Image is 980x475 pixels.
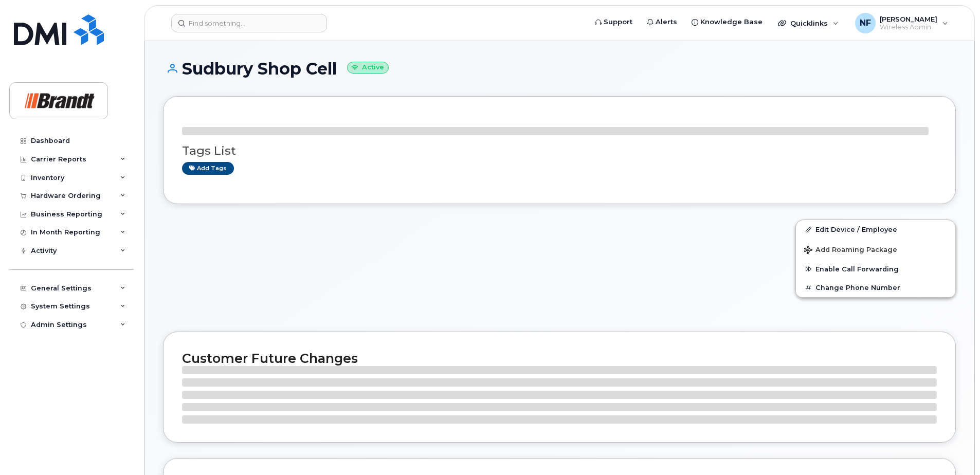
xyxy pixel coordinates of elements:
h2: Customer Future Changes [182,351,937,366]
h3: Tags List [182,144,937,157]
button: Enable Call Forwarding [796,260,955,278]
h1: Sudbury Shop Cell [163,60,956,78]
span: Enable Call Forwarding [815,265,899,273]
button: Change Phone Number [796,278,955,297]
small: Active [347,62,389,74]
button: Add Roaming Package [796,239,955,260]
a: Edit Device / Employee [796,220,955,239]
a: Add tags [182,162,234,175]
span: Add Roaming Package [804,246,897,255]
